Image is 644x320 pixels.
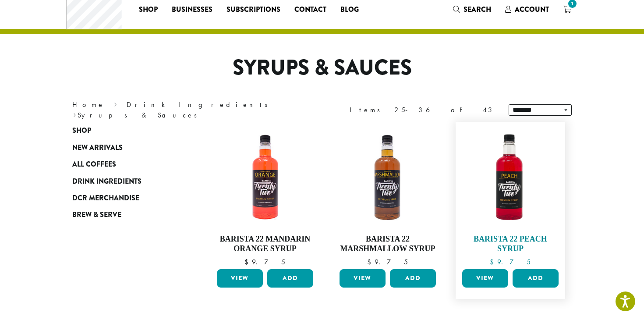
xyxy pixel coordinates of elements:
a: Shop [72,122,177,139]
h4: Barista 22 Marshmallow Syrup [337,235,438,253]
span: Brew & Serve [72,210,121,220]
h4: Barista 22 Peach Syrup [460,235,561,253]
a: Drink Ingredients [127,100,273,109]
a: New Arrivals [72,139,177,156]
img: TOASTED-MARSHMALLOW-300x300.png [337,127,438,228]
a: Barista 22 Peach Syrup $9.75 [460,127,561,266]
span: Account [515,4,549,14]
a: Barista 22 Marshmallow Syrup $9.75 [337,127,438,266]
a: All Coffees [72,156,177,173]
button: Add [267,269,313,288]
a: DCR Merchandise [72,190,177,206]
a: View [462,269,508,288]
img: MANDARIN-ORANGE-300x300.png [215,127,315,228]
a: Home [72,100,105,109]
button: Add [390,269,436,288]
a: Drink Ingredients [72,173,177,189]
a: Shop [132,3,165,17]
bdi: 9.75 [367,257,408,267]
h4: Barista 22 Mandarin Orange Syrup [215,235,315,253]
span: Drink Ingredients [72,176,142,187]
span: Search [464,4,491,14]
nav: Breadcrumb [72,100,309,121]
span: Shop [72,125,91,136]
a: View [217,269,263,288]
a: Brew & Serve [72,206,177,223]
button: Add [513,269,559,288]
span: $ [490,257,497,267]
span: › [73,107,76,121]
a: Search [446,2,498,17]
h1: Syrups & Sauces [66,55,578,81]
div: Items 25-36 of 43 [350,105,495,115]
span: Shop [139,4,158,15]
span: Contact [294,4,326,15]
a: View [340,269,386,288]
span: DCR Merchandise [72,193,139,204]
img: PEACH-300x300.png [460,127,561,228]
span: Subscriptions [226,4,280,15]
span: › [114,96,117,110]
span: $ [244,257,252,267]
span: Businesses [172,4,212,15]
span: Blog [340,4,359,15]
span: All Coffees [72,159,116,170]
a: Barista 22 Mandarin Orange Syrup $9.75 [215,127,315,266]
bdi: 9.75 [490,257,531,267]
span: $ [367,257,375,267]
span: New Arrivals [72,142,123,153]
bdi: 9.75 [244,257,285,267]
